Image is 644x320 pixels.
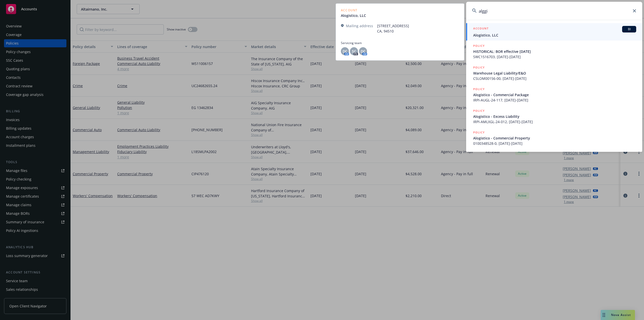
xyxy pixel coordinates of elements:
[473,97,636,103] span: IRPI-AUGL-24-117, [DATE]-[DATE]
[473,43,485,48] h5: POLICY
[473,119,636,124] span: IRPI-AMLXGL-24-012, [DATE]-[DATE]
[466,23,642,41] a: ACCOUNTBIAlogistico, LLC
[473,114,636,119] span: Alogistico - Excess Liability
[473,49,636,54] span: HISTORICAL: BOR effective [DATE]
[624,27,634,31] span: BI
[466,62,642,84] a: POLICYWarehouse Legal Liability/E&OCSLOM00156-00, [DATE]-[DATE]
[473,32,636,38] span: Alogistico, LLC
[473,76,636,81] span: CSLOM00156-00, [DATE]-[DATE]
[473,87,485,92] h5: POLICY
[473,92,636,97] span: Alogistico - Commercial Package
[473,54,636,59] span: SWC1516703, [DATE]-[DATE]
[466,2,642,20] input: Search...
[473,141,636,146] span: 0100348528-0, [DATE]-[DATE]
[473,70,636,76] span: Warehouse Legal Liability/E&O
[473,135,636,141] span: Alogistico - Commercial Property
[473,108,485,113] h5: POLICY
[466,105,642,127] a: POLICYAlogistico - Excess LiabilityIRPI-AMLXGL-24-012, [DATE]-[DATE]
[473,26,489,32] h5: ACCOUNT
[473,65,485,70] h5: POLICY
[466,127,642,149] a: POLICYAlogistico - Commercial Property0100348528-0, [DATE]-[DATE]
[466,84,642,105] a: POLICYAlogistico - Commercial PackageIRPI-AUGL-24-117, [DATE]-[DATE]
[466,41,642,62] a: POLICYHISTORICAL: BOR effective [DATE]SWC1516703, [DATE]-[DATE]
[473,130,485,135] h5: POLICY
